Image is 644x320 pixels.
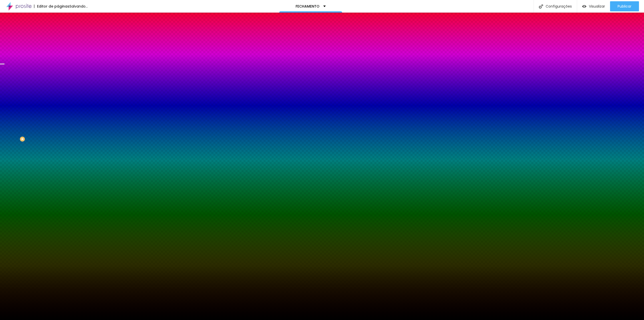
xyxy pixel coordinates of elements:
[296,5,319,8] p: FECHAMENTO
[34,5,69,8] div: Editor de páginas
[539,4,543,9] img: Icone
[69,5,88,8] div: Salvando...
[610,1,639,11] button: Publicar
[589,4,605,8] span: Visualizar
[618,4,631,8] span: Publicar
[577,1,610,11] button: Visualizar
[582,4,586,9] img: view-1.svg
